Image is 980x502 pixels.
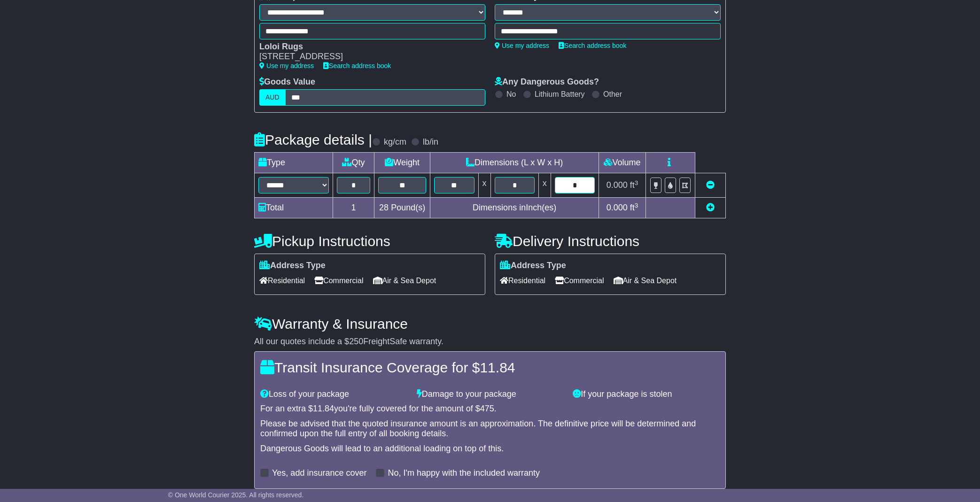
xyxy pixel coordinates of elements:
label: AUD [259,89,286,106]
sup: 3 [635,179,638,186]
td: Volume [599,153,646,173]
label: Other [603,90,622,99]
div: All our quotes include a $ FreightSafe warranty. [254,337,726,347]
span: Residential [259,273,305,288]
div: Damage to your package [412,389,568,400]
a: Search address book [559,42,626,49]
span: 11.84 [313,404,334,413]
div: If your package is stolen [568,389,724,400]
div: [STREET_ADDRESS] [259,52,476,62]
span: 0.000 [607,203,628,212]
sup: 3 [635,202,638,209]
span: Air & Sea Depot [373,273,436,288]
label: Lithium Battery [535,90,585,99]
span: © One World Courier 2025. All rights reserved. [168,491,304,499]
h4: Warranty & Insurance [254,316,726,332]
span: 28 [379,203,389,212]
span: ft [630,180,638,190]
label: kg/cm [384,137,406,147]
div: Loloi Rugs [259,42,476,52]
div: For an extra $ you're fully covered for the amount of $ . [260,404,720,414]
label: No [506,90,516,99]
td: 1 [333,198,374,218]
label: Goods Value [259,77,315,87]
span: ft [630,203,638,212]
label: No, I'm happy with the included warranty [388,468,540,479]
h4: Pickup Instructions [254,233,485,249]
a: Use my address [495,42,549,49]
span: 0.000 [607,180,628,190]
span: Commercial [314,273,363,288]
label: lb/in [423,137,438,147]
h4: Transit Insurance Coverage for $ [260,360,720,375]
a: Add new item [706,203,715,212]
td: Pound(s) [374,198,430,218]
div: Dangerous Goods will lead to an additional loading on top of this. [260,444,720,454]
h4: Delivery Instructions [495,233,726,249]
td: x [538,173,551,198]
td: x [478,173,490,198]
a: Use my address [259,62,314,70]
label: Address Type [259,261,326,271]
span: 11.84 [480,360,515,375]
td: Qty [333,153,374,173]
a: Remove this item [706,180,715,190]
span: 250 [349,337,363,346]
td: Dimensions (L x W x H) [430,153,599,173]
h4: Package details | [254,132,372,147]
span: Air & Sea Depot [614,273,677,288]
a: Search address book [323,62,391,70]
td: Dimensions in Inch(es) [430,198,599,218]
td: Weight [374,153,430,173]
div: Loss of your package [256,389,412,400]
td: Total [255,198,333,218]
span: Residential [500,273,545,288]
div: Please be advised that the quoted insurance amount is an approximation. The definitive price will... [260,419,720,439]
label: Yes, add insurance cover [272,468,366,479]
label: Address Type [500,261,566,271]
span: Commercial [555,273,604,288]
label: Any Dangerous Goods? [495,77,599,87]
span: 475 [480,404,494,413]
td: Type [255,153,333,173]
